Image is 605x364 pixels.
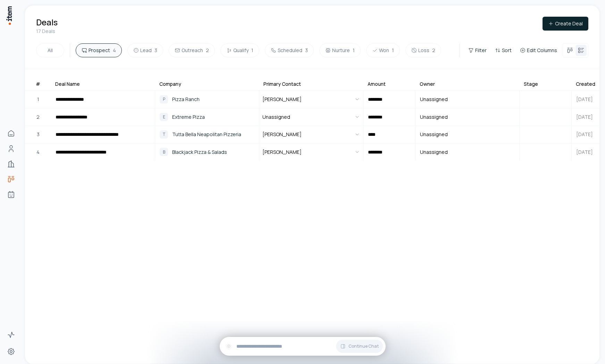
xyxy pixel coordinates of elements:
a: People [4,142,18,156]
span: 4 [113,47,116,54]
a: EExtreme Pizza [156,109,259,125]
div: Continue Chat [220,337,386,356]
span: Edit Columns [527,47,557,54]
span: Unassigned [416,109,452,125]
div: P [160,95,168,104]
span: 1 [37,96,39,103]
a: TTutta Bella Neapolitan Pizzeria [156,126,259,143]
div: Stage [524,81,538,88]
span: 3 [305,47,308,54]
button: Sort [492,45,514,55]
a: Home [4,126,18,140]
div: Owner [420,81,435,88]
span: 2 [206,47,209,54]
span: 4 [36,148,40,156]
span: 2 [36,113,40,121]
span: 3 [37,131,40,138]
span: 1 [392,47,394,54]
a: Companies [4,157,18,171]
button: Edit Columns [517,45,560,55]
div: Primary Contact [263,81,301,88]
button: Qualify1 [220,43,259,57]
button: Continue Chat [336,340,383,353]
button: Filter [465,45,489,55]
span: Tutta Bella Neapolitan Pizzeria [172,131,241,138]
span: Unassigned [416,126,452,142]
span: Blackjack Pizza & Salads [172,148,227,156]
button: Nurture1 [319,43,361,57]
button: Outreach2 [169,43,215,57]
h1: Deals [36,17,58,28]
a: PPizza Ranch [156,91,259,108]
button: Lead3 [127,43,163,57]
div: T [160,130,168,139]
span: Continue Chat [348,344,379,349]
div: Created [576,81,595,88]
button: Prospect4 [76,43,122,57]
span: Extreme Pizza [172,113,205,121]
button: Scheduled3 [265,43,314,57]
img: Item Brain Logo [6,6,12,25]
span: 1 [353,47,355,54]
a: Deals [4,172,18,186]
div: B [160,148,168,156]
span: 1 [251,47,253,54]
span: Unassigned [416,91,452,107]
a: BBlackjack Pizza & Salads [156,144,259,160]
p: 17 Deals [36,28,58,35]
div: Company [159,81,181,88]
button: Won1 [366,43,400,57]
span: Sort [502,47,512,54]
div: # [36,81,40,88]
button: All [36,43,64,57]
a: Activity [4,328,18,342]
span: Pizza Ranch [172,96,200,103]
a: Settings [4,345,18,358]
span: 2 [432,47,435,54]
button: Create Deal [543,17,588,31]
div: Amount [368,81,386,88]
button: Loss2 [405,43,441,57]
a: Agents [4,188,18,201]
span: Unassigned [416,144,452,160]
span: Filter [475,47,487,54]
div: E [160,113,168,121]
span: 3 [154,47,157,54]
div: Deal Name [55,81,80,88]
